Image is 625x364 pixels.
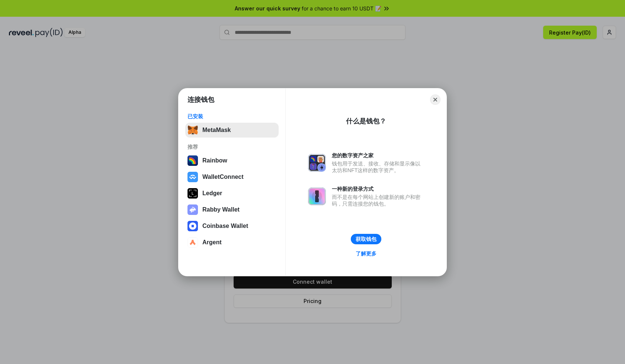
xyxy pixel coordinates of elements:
[430,94,440,105] button: Close
[187,144,276,150] div: 推荐
[202,174,244,180] div: WalletConnect
[185,153,279,168] button: Rainbow
[187,221,198,231] img: svg+xml,%3Csvg%20width%3D%2228%22%20height%3D%2228%22%20viewBox%3D%220%200%2028%2028%22%20fill%3D...
[346,117,386,126] div: 什么是钱包？
[332,186,424,192] div: 一种新的登录方式
[332,194,424,207] div: 而不是在每个网站上创建新的账户和密码，只需连接您的钱包。
[202,190,222,197] div: Ledger
[187,113,276,120] div: 已安装
[185,170,279,184] button: WalletConnect
[187,188,198,199] img: svg+xml,%3Csvg%20xmlns%3D%22http%3A%2F%2Fwww.w3.org%2F2000%2Fsvg%22%20width%3D%2228%22%20height%3...
[187,125,198,135] img: svg+xml,%3Csvg%20fill%3D%22none%22%20height%3D%2233%22%20viewBox%3D%220%200%2035%2033%22%20width%...
[187,204,198,215] img: svg+xml,%3Csvg%20xmlns%3D%22http%3A%2F%2Fwww.w3.org%2F2000%2Fsvg%22%20fill%3D%22none%22%20viewBox...
[351,249,381,258] a: 了解更多
[187,155,198,166] img: svg+xml,%3Csvg%20width%3D%22120%22%20height%3D%22120%22%20viewBox%3D%220%200%20120%20120%22%20fil...
[202,157,227,164] div: Rainbow
[185,123,279,138] button: MetaMask
[185,202,279,217] button: Rabby Wallet
[356,250,376,257] div: 了解更多
[187,237,198,248] img: svg+xml,%3Csvg%20width%3D%2228%22%20height%3D%2228%22%20viewBox%3D%220%200%2028%2028%22%20fill%3D...
[308,187,326,205] img: svg+xml,%3Csvg%20xmlns%3D%22http%3A%2F%2Fwww.w3.org%2F2000%2Fsvg%22%20fill%3D%22none%22%20viewBox...
[351,234,381,244] button: 获取钱包
[202,239,222,246] div: Argent
[185,235,279,250] button: Argent
[202,127,231,133] div: MetaMask
[356,236,376,242] div: 获取钱包
[185,219,279,233] button: Coinbase Wallet
[332,160,424,174] div: 钱包用于发送、接收、存储和显示像以太坊和NFT这样的数字资产。
[332,152,424,159] div: 您的数字资产之家
[308,154,326,172] img: svg+xml,%3Csvg%20xmlns%3D%22http%3A%2F%2Fwww.w3.org%2F2000%2Fsvg%22%20fill%3D%22none%22%20viewBox...
[187,172,198,182] img: svg+xml,%3Csvg%20width%3D%2228%22%20height%3D%2228%22%20viewBox%3D%220%200%2028%2028%22%20fill%3D...
[202,223,248,229] div: Coinbase Wallet
[185,186,279,201] button: Ledger
[187,95,214,104] h1: 连接钱包
[202,206,240,213] div: Rabby Wallet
